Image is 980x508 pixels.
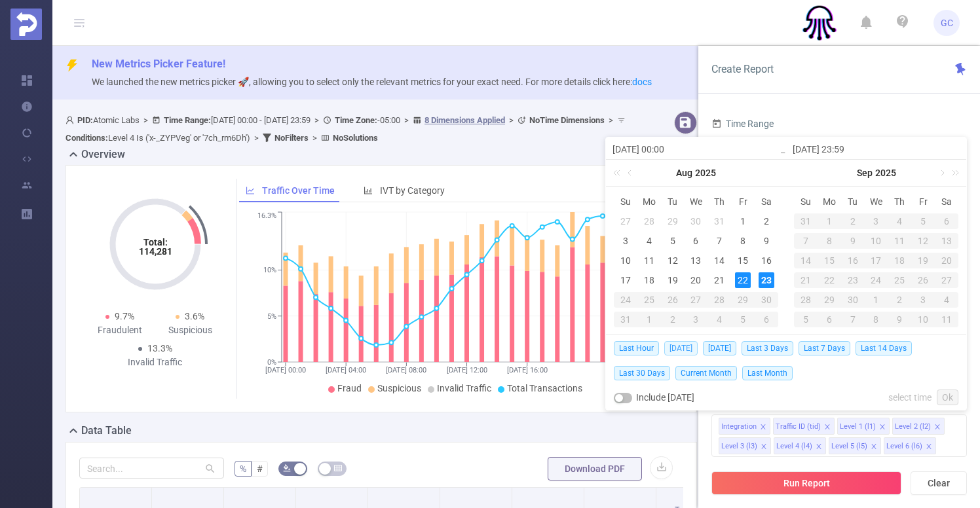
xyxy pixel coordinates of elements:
div: 4 [707,312,731,327]
div: 5 [911,213,935,229]
span: [DATE] [664,341,698,355]
td: August 25, 2025 [637,290,661,310]
div: 24 [865,272,888,288]
td: September 4, 2025 [888,211,911,231]
td: August 13, 2025 [685,251,708,270]
div: 26 [661,292,685,308]
span: Last 14 Days [856,341,912,355]
div: 8 [818,233,841,249]
td: October 1, 2025 [865,290,888,310]
td: August 18, 2025 [637,270,661,290]
td: October 11, 2025 [935,310,958,329]
td: October 7, 2025 [841,310,865,329]
div: 29 [818,292,841,308]
div: 7 [841,312,865,327]
span: Mo [637,196,661,208]
tspan: Total: [143,237,167,247]
td: August 4, 2025 [637,231,661,251]
th: Sun [614,192,637,211]
td: August 29, 2025 [731,290,755,310]
i: icon: bg-colors [283,464,291,472]
td: September 20, 2025 [935,251,958,270]
span: [DATE] [703,341,736,355]
span: Current Month [675,366,737,380]
i: icon: bar-chart [364,186,373,195]
div: 16 [841,253,865,268]
div: Fraudulent [85,323,155,337]
li: Level 4 (l4) [774,437,826,454]
td: September 12, 2025 [911,231,935,251]
div: 13 [935,233,958,249]
span: > [605,115,617,125]
div: 25 [637,292,661,308]
div: 5 [665,233,681,249]
div: 31 [794,213,818,229]
div: 11 [641,253,657,268]
td: August 21, 2025 [707,270,731,290]
td: August 12, 2025 [661,251,685,270]
span: Last Month [742,366,793,380]
div: 30 [688,213,704,229]
th: Mon [637,192,661,211]
th: Fri [731,192,755,211]
td: September 30, 2025 [841,290,865,310]
div: 4 [641,233,657,249]
td: October 3, 2025 [911,290,935,310]
span: Suspicious [377,383,421,393]
div: 11 [935,312,958,327]
i: icon: close [816,443,822,451]
div: 31 [711,213,727,229]
span: Fr [911,196,935,208]
span: > [250,133,263,143]
span: We [865,196,888,208]
span: Tu [661,196,685,208]
span: IVT by Category [380,185,445,196]
td: September 15, 2025 [818,251,841,270]
a: Last year (Control + left) [611,160,628,186]
u: 8 Dimensions Applied [424,115,505,125]
li: Level 1 (l1) [837,418,890,435]
a: Next month (PageDown) [935,160,947,186]
div: 3 [618,233,633,249]
td: August 16, 2025 [755,251,778,270]
div: 31 [614,312,637,327]
td: August 15, 2025 [731,251,755,270]
div: 4 [935,292,958,308]
td: September 29, 2025 [818,290,841,310]
span: Th [888,196,911,208]
span: > [140,115,152,125]
b: Time Range: [164,115,211,125]
td: August 6, 2025 [685,231,708,251]
span: Mo [818,196,841,208]
span: Atomic Labs [DATE] 00:00 - [DATE] 23:59 -05:00 [66,115,629,143]
h2: Overview [81,147,125,162]
span: Su [794,196,818,208]
div: 2 [888,292,911,308]
div: 18 [641,272,657,288]
div: 9 [759,233,774,249]
img: Protected Media [10,9,42,40]
td: October 2, 2025 [888,290,911,310]
div: 27 [685,292,708,308]
span: We [685,196,708,208]
i: icon: line-chart [246,186,255,195]
div: 6 [935,213,958,229]
b: No Filters [274,133,309,143]
div: 21 [711,272,727,288]
td: September 14, 2025 [794,251,818,270]
a: 2025 [694,160,717,186]
td: August 31, 2025 [794,211,818,231]
tspan: 16.3% [257,212,276,221]
div: Level 1 (l1) [840,418,876,435]
td: September 23, 2025 [841,270,865,290]
div: 1 [865,292,888,308]
b: Time Zone: [335,115,377,125]
span: Last 3 Days [742,341,793,355]
td: September 8, 2025 [818,231,841,251]
div: 10 [865,233,888,249]
td: August 2, 2025 [755,211,778,231]
i: icon: close [934,424,941,431]
div: 6 [755,312,778,327]
td: September 2, 2025 [661,310,685,329]
div: 1 [735,213,751,229]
